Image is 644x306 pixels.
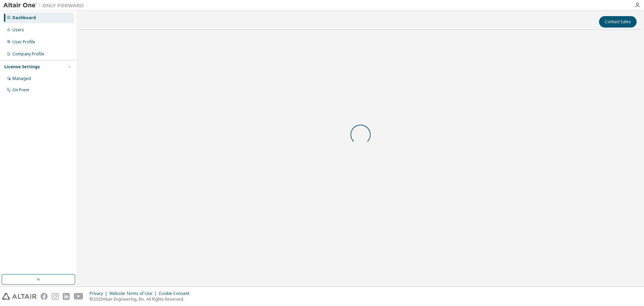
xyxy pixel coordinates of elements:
div: On Prem [12,87,29,93]
img: Altair One [3,2,87,9]
p: © 2025 Altair Engineering, Inc. All Rights Reserved. [90,296,193,302]
img: facebook.svg [41,293,48,300]
div: Company Profile [12,51,44,57]
div: Website Terms of Use [109,291,159,296]
div: Cookie Consent [159,291,193,296]
img: altair_logo.svg [2,293,37,300]
img: youtube.svg [74,293,84,300]
img: instagram.svg [52,293,59,300]
div: Managed [12,76,31,81]
div: Users [12,27,24,33]
div: Privacy [90,291,109,296]
div: Dashboard [12,15,36,20]
div: License Settings [4,64,40,70]
img: linkedin.svg [63,293,70,300]
button: Contact Sales [599,16,637,28]
div: User Profile [12,39,35,45]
